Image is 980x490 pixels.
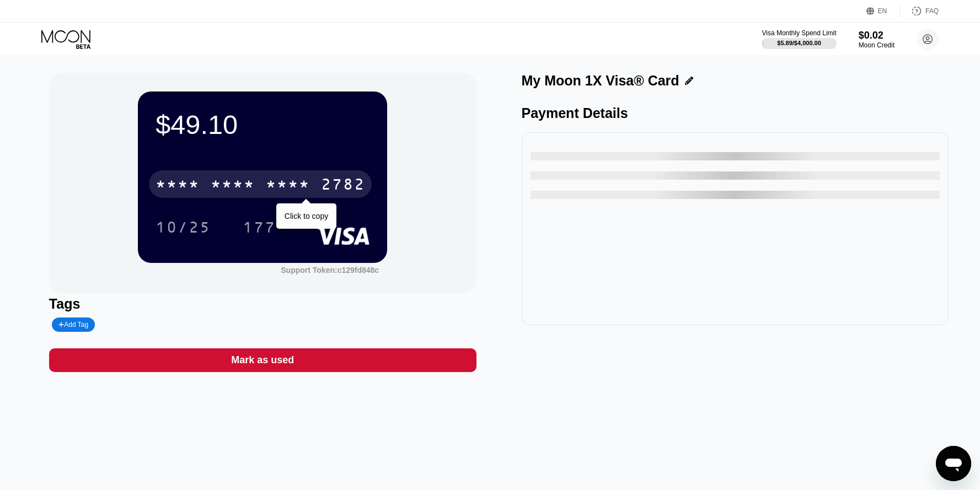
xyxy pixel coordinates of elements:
div: 2782 [321,177,365,195]
div: Support Token: c129fd848c [281,266,379,274]
div: $0.02Moon Credit [859,30,895,49]
div: Add Tag [52,317,95,332]
div: Mark as used [231,354,294,367]
div: 10/25 [156,220,211,238]
div: Click to copy [285,212,328,220]
div: FAQ [900,6,939,17]
div: EN [878,7,887,15]
div: Visa Monthly Spend Limit [762,29,836,37]
iframe: Botão para abrir a janela de mensagens [936,446,971,481]
div: $49.10 [156,109,369,140]
div: Mark as used [49,348,476,372]
div: EN [866,6,900,17]
div: 177 [234,213,284,241]
div: FAQ [925,7,939,15]
div: Visa Monthly Spend Limit$5.89/$4,000.00 [762,29,836,49]
div: Support Token:c129fd848c [281,266,379,274]
div: Add Tag [58,321,88,329]
div: 10/25 [147,213,219,241]
div: 177 [243,220,276,238]
div: Moon Credit [859,41,895,49]
div: $0.02 [859,30,895,41]
div: $5.89 / $4,000.00 [777,40,821,46]
div: Tags [49,296,476,312]
div: Payment Details [522,105,949,121]
div: My Moon 1X Visa® Card [522,73,679,89]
